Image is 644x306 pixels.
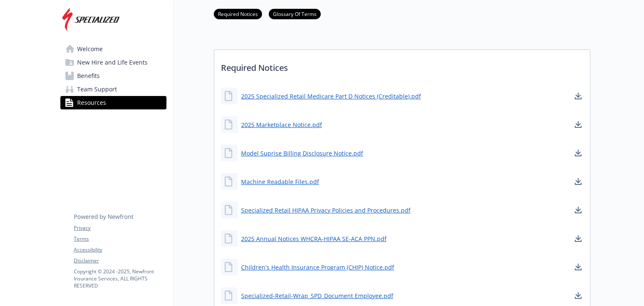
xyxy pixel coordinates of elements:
[573,148,583,158] a: download document
[573,176,583,187] a: download document
[60,69,166,83] a: Benefits
[241,120,322,129] a: 2025 Marketplace Notice.pdf
[74,224,166,232] a: Privacy
[241,149,363,158] a: Model Suprise Billing Disclosure Notice.pdf
[241,206,410,215] a: Specialized Retail HIPAA Privacy Policies and Procedures.pdf
[573,290,583,301] a: download document
[573,119,583,130] a: download document
[77,69,100,83] span: Benefits
[573,262,583,272] a: download document
[60,83,166,96] a: Team Support
[214,10,262,18] a: Required Notices
[77,96,106,109] span: Resources
[241,263,394,272] a: Children's Health Insurance Program (CHIP) Notice.pdf
[573,91,583,101] a: download document
[241,92,421,101] a: 2025 Specialized Retail Medicare Part D Notices (Creditable).pdf
[573,233,583,244] a: download document
[241,291,393,300] a: Specialized-Retail-Wrap_SPD_Document Employee.pdf
[74,268,166,289] p: Copyright © 2024 - 2025 , Newfront Insurance Services, ALL RIGHTS RESERVED
[74,257,166,265] a: Disclaimer
[60,42,166,56] a: Welcome
[74,246,166,254] a: Accessibility
[77,42,103,56] span: Welcome
[74,235,166,243] a: Terms
[241,234,387,243] a: 2025 Annual Notices WHCRA-HIPAA SE-ACA PPN.pdf
[60,96,166,109] a: Resources
[60,56,166,69] a: New Hire and Life Events
[573,205,583,215] a: download document
[241,177,319,186] a: Machine Readable Files.pdf
[269,10,321,18] a: Glossary Of Terms
[77,56,148,69] span: New Hire and Life Events
[214,50,590,81] p: Required Notices
[77,83,117,96] span: Team Support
